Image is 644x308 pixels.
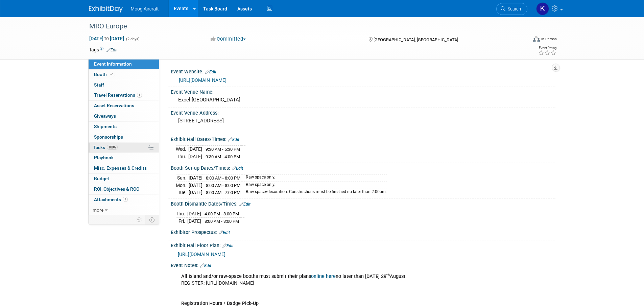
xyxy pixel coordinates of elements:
td: Raw space/decoration. Constructions must be finished no later than 2:00pm. [242,189,387,196]
a: Tasks100% [89,143,159,153]
span: Travel Reservations [94,92,142,98]
a: Giveaways [89,111,159,121]
sup: th [386,273,390,277]
td: [DATE] [187,217,201,224]
a: Attachments7 [89,195,159,205]
a: Misc. Expenses & Credits [89,163,159,173]
td: Raw space only. [242,182,387,189]
span: Tasks [93,145,118,150]
div: Booth Set-up Dates/Times: [171,163,555,172]
span: 9:30 AM - 5:30 PM [206,147,240,152]
td: Fri. [176,217,187,224]
div: MRO Europe [87,20,517,32]
span: 8:00 AM - 7:00 PM [206,190,240,195]
span: Giveaways [94,113,116,119]
span: Playbook [94,155,114,160]
a: Event Information [89,59,159,69]
span: Sponsorships [94,134,123,140]
div: Event Format [487,35,557,45]
td: [DATE] [187,210,201,218]
pre: [STREET_ADDRESS] [178,118,324,124]
td: Thu. [176,153,188,160]
span: Attachments [94,197,128,202]
div: Excel [GEOGRAPHIC_DATA] [176,95,550,105]
a: Edit [205,70,216,74]
a: Booth [89,70,159,80]
div: Exhibit Hall Floor Plan: [171,240,555,249]
button: Committed [208,35,248,43]
span: 9:30 AM - 4:00 PM [206,154,240,159]
span: Search [505,6,521,11]
td: Mon. [176,182,189,189]
span: 1 [137,93,142,98]
i: Booth reservation complete [110,72,113,76]
a: Search [496,3,527,15]
b: All Island and/or raw-space booths must submit their plans no later than [DATE] 29 August. [181,274,407,279]
a: Shipments [89,122,159,132]
td: [DATE] [189,174,202,182]
a: ROI, Objectives & ROO [89,184,159,194]
a: Travel Reservations1 [89,90,159,100]
td: [DATE] [188,153,202,160]
span: 4:00 PM - 8:00 PM [205,211,239,216]
a: [URL][DOMAIN_NAME] [178,252,225,257]
span: more [93,207,103,213]
a: Asset Reservations [89,101,159,111]
td: [DATE] [188,146,202,153]
td: Toggle Event Tabs [145,215,159,224]
span: Asset Reservations [94,103,134,108]
a: Edit [106,48,118,52]
span: to [103,36,110,41]
a: Budget [89,174,159,184]
span: [GEOGRAPHIC_DATA], [GEOGRAPHIC_DATA] [374,37,458,42]
span: 7 [123,197,128,202]
a: Edit [200,263,211,268]
a: more [89,205,159,215]
a: Edit [232,166,243,171]
img: ExhibitDay [89,6,123,13]
td: Raw space only. [242,174,387,182]
div: Event Rating [538,46,556,50]
td: Tue. [176,189,189,196]
span: Misc. Expenses & Credits [94,165,147,171]
a: Edit [219,230,230,235]
td: [DATE] [189,182,202,189]
a: [URL][DOMAIN_NAME] [179,77,226,83]
img: Format-Inperson.png [533,36,540,42]
td: Wed. [176,146,188,153]
span: Staff [94,82,104,88]
div: Exhibit Hall Dates/Times: [171,134,555,143]
div: Event Website: [171,67,555,75]
a: Playbook [89,153,159,163]
a: Edit [222,243,234,248]
span: 8:00 AM - 3:00 PM [205,219,239,224]
span: [DATE] [DATE] [89,35,124,42]
div: Event Venue Name: [171,87,555,95]
img: Kelsey Blackley [536,2,549,15]
td: Personalize Event Tab Strip [134,215,145,224]
span: (2 days) [125,37,140,41]
b: Registration Hours / Badge Pick-Up [181,301,259,306]
span: 8:00 AM - 8:00 PM [206,175,240,181]
div: Event Notes: [171,260,555,269]
td: Thu. [176,210,187,218]
a: Edit [239,202,251,207]
td: [DATE] [189,189,202,196]
div: Booth Dismantle Dates/Times: [171,199,555,208]
a: Sponsorships [89,132,159,142]
a: online here [311,274,336,279]
td: Tags [89,46,118,53]
span: Shipments [94,124,117,129]
span: Budget [94,176,109,181]
a: Staff [89,80,159,90]
div: Event Venue Address: [171,108,555,116]
span: 8:00 AM - 8:00 PM [206,183,240,188]
span: Event Information [94,61,132,67]
div: Exhibitor Prospectus: [171,227,555,236]
span: ROI, Objectives & ROO [94,186,139,192]
a: Edit [228,137,239,142]
td: Sun. [176,174,189,182]
span: 100% [107,145,118,150]
div: In-Person [541,37,557,42]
